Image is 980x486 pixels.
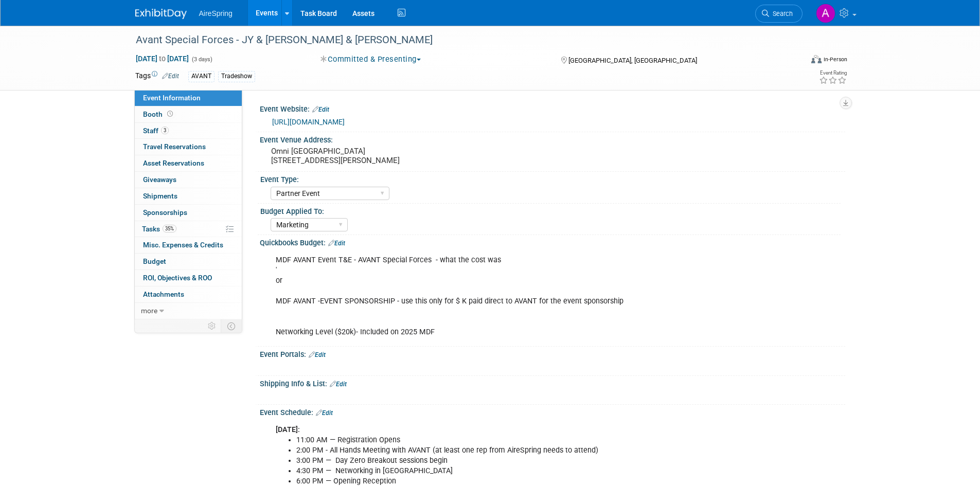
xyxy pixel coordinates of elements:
[143,192,177,200] span: Shipments
[276,425,300,434] b: [DATE]:
[143,274,212,282] span: ROI, Objectives & ROO
[135,123,242,139] a: Staff3
[260,376,845,389] div: Shipping Info & List:
[135,205,242,221] a: Sponsorships
[163,225,176,232] span: 35%
[143,241,223,249] span: Misc. Expenses & Credits
[135,303,242,319] a: more
[143,110,175,118] span: Booth
[188,71,215,82] div: AVANT
[218,71,255,82] div: Tradeshow
[816,4,835,23] img: Aila Ortiaga
[317,54,425,65] button: Committed & Presenting
[272,118,345,126] a: [URL][DOMAIN_NAME]
[135,254,242,269] a: Budget
[135,286,242,302] a: Attachments
[271,147,492,165] pre: Omni [GEOGRAPHIC_DATA] [STREET_ADDRESS][PERSON_NAME]
[135,188,242,204] a: Shipments
[135,155,242,171] a: Asset Reservations
[221,319,242,333] td: Toggle Event Tabs
[141,307,157,315] span: more
[135,221,242,237] a: Tasks35%
[312,106,329,113] a: Edit
[742,53,848,69] div: Event Format
[755,5,803,23] a: Search
[143,94,201,102] span: Event Information
[142,225,176,233] span: Tasks
[143,127,169,135] span: Staff
[260,347,845,360] div: Event Portals:
[819,70,847,76] div: Event Rating
[135,106,242,122] a: Booth
[316,409,333,417] a: Edit
[135,70,179,82] td: Tags
[260,172,841,185] div: Event Type:
[135,270,242,286] a: ROI, Objectives & ROO
[296,445,726,456] li: 2:00 PM - All Hands Meeting with AVANT (at least one rep from AireSpring needs to attend)
[260,204,841,217] div: Budget Applied To:
[203,319,221,333] td: Personalize Event Tab Strip
[296,435,726,445] li: 11:00 AM — Registration Opens
[568,57,697,64] span: [GEOGRAPHIC_DATA], [GEOGRAPHIC_DATA]
[132,31,787,49] div: Avant Special Forces - JY & [PERSON_NAME] & [PERSON_NAME]
[260,405,845,418] div: Event Schedule:
[328,240,345,247] a: Edit
[162,73,179,80] a: Edit
[296,456,726,466] li: 3:00 PM — Day Zero Breakout sessions begin
[143,142,206,151] span: Travel Reservations
[260,132,845,145] div: Event Venue Address:
[161,127,169,134] span: 3
[296,466,726,476] li: 4:30 PM — Networking in [GEOGRAPHIC_DATA]
[260,235,845,248] div: Quickbooks Budget:
[199,9,233,17] span: AireSpring
[135,172,242,188] a: Giveaways
[165,110,175,118] span: Booth not reserved yet
[143,175,176,184] span: Giveaways
[260,101,845,115] div: Event Website:
[309,351,326,358] a: Edit
[269,250,732,343] div: MDF AVANT Event T&E - AVANT Special Forces - what the cost was ' or MDF AVANT -EVENT SPONSORSHIP ...
[143,159,204,167] span: Asset Reservations
[769,10,793,17] span: Search
[135,9,187,19] img: ExhibitDay
[143,208,187,217] span: Sponsorships
[823,56,847,63] div: In-Person
[135,139,242,155] a: Travel Reservations
[143,290,184,298] span: Attachments
[135,54,189,63] span: [DATE] [DATE]
[135,237,242,253] a: Misc. Expenses & Credits
[157,55,167,63] span: to
[191,56,212,63] span: (3 days)
[811,55,822,63] img: Format-Inperson.png
[143,257,166,265] span: Budget
[135,90,242,106] a: Event Information
[330,381,347,388] a: Edit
